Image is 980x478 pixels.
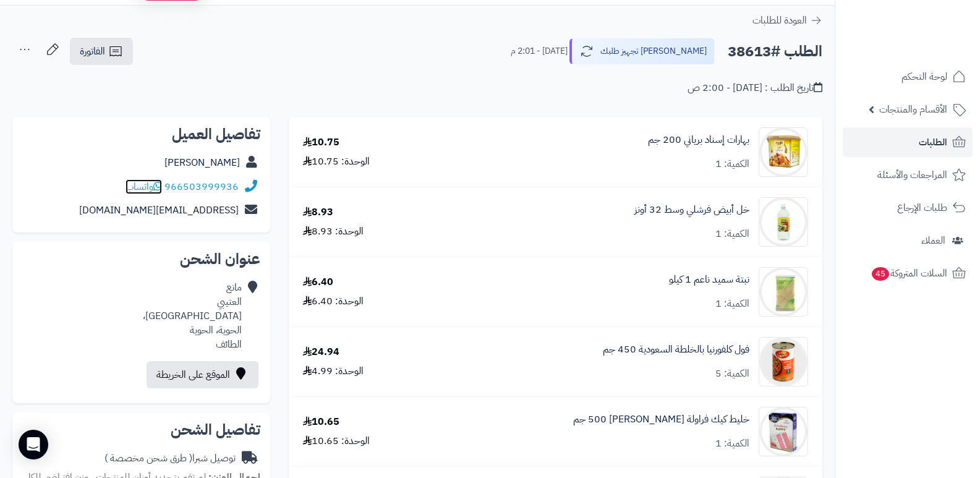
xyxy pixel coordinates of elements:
h2: الطلب #38613 [728,39,822,64]
a: خل أبيض فرشلي وسط 32 أونز [634,203,749,217]
img: 1666689455-O96QOuGep5q7imEFWWwhGUPbnXt2hZa9TxzCXoVl-90x90.jpg [759,407,807,456]
div: تاريخ الطلب : [DATE] - 2:00 ص [688,81,822,95]
a: 966503999936 [164,179,239,194]
div: 6.40 [303,275,333,289]
div: الوحدة: 10.65 [303,434,370,448]
span: الأقسام والمنتجات [879,101,947,118]
div: 10.65 [303,415,339,429]
div: 10.75 [303,135,339,150]
a: الموقع على الخريطة [147,361,258,388]
img: 1674136964-032894010940-250x250-90x90.png [759,337,807,386]
h2: تفاصيل الشحن [22,422,260,437]
a: لوحة التحكم [843,62,973,92]
span: طلبات الإرجاع [897,199,947,216]
button: [PERSON_NAME] تجهيز طلبك [569,38,715,64]
div: الوحدة: 8.93 [303,224,364,239]
span: المراجعات والأسئلة [877,166,947,184]
span: لوحة التحكم [901,68,947,85]
a: الفاتورة [70,38,133,65]
div: الكمية: 1 [715,157,749,171]
div: 24.94 [303,345,339,359]
a: السلات المتروكة45 [843,258,973,288]
a: نبتة سميد ناعم 1 كيلو [669,273,749,287]
a: طلبات الإرجاع [843,193,973,223]
span: الطلبات [919,134,947,151]
div: مانع العتيبي [GEOGRAPHIC_DATA]، الحوية، الحوية الطائف [143,281,242,351]
div: Open Intercom Messenger [19,430,48,459]
a: الطلبات [843,127,973,157]
span: العودة للطلبات [752,13,807,28]
div: توصيل شبرا [104,451,236,466]
div: الوحدة: 6.40 [303,294,364,309]
a: بهارات إسناد برياني 200 جم [648,133,749,147]
div: 8.93 [303,205,333,220]
a: العملاء [843,226,973,255]
a: فول كلفورنيا بالخلطة السعودية 450 جم [603,343,749,357]
a: واتساب [126,179,162,194]
a: خليط كيك فراولة [PERSON_NAME] 500 جم [573,412,749,427]
a: [EMAIL_ADDRESS][DOMAIN_NAME] [79,203,239,218]
h2: عنوان الشحن [22,252,260,267]
div: الوحدة: 4.99 [303,364,364,378]
span: الفاتورة [80,44,105,59]
span: ( طرق شحن مخصصة ) [104,451,192,466]
div: الكمية: 1 [715,297,749,311]
small: [DATE] - 2:01 م [511,45,568,58]
div: الكمية: 1 [715,437,749,451]
div: الكمية: 1 [715,227,749,241]
span: 45 [872,267,889,281]
a: العودة للطلبات [752,13,822,28]
a: المراجعات والأسئلة [843,160,973,190]
a: [PERSON_NAME] [164,155,240,170]
div: الكمية: 5 [715,367,749,381]
img: 1679225852-DJq6tS7eXyy6xLpBqr6qe10U84vkZt6NNaRzuRof-90x90.jpg [759,197,807,247]
img: 42556bd3c8ffc814ce7d1a6f12f2438e1071-90x90.jpg [759,127,807,177]
img: 1664459011-%D8%B3%D9%85%D9%8A%D8%AF-%D9%86%D8%A7%D8%B9%D9%85-90x90.jpg [759,267,807,317]
span: العملاء [921,232,945,249]
span: السلات المتروكة [871,265,947,282]
h2: تفاصيل العميل [22,127,260,142]
div: الوحدة: 10.75 [303,155,370,169]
